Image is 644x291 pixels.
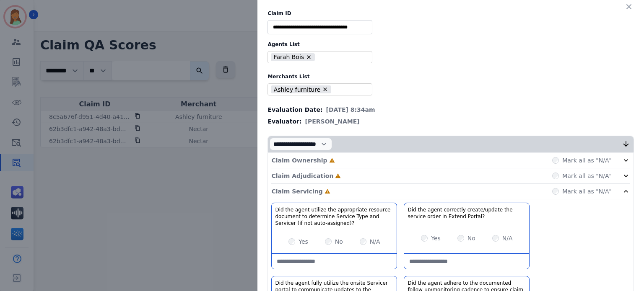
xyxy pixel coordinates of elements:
[267,10,634,17] label: Claim ID
[271,156,327,165] p: Claim Ownership
[408,206,526,220] h3: Did the agent correctly create/update the service order in Extend Portal?
[267,41,634,48] label: Agents List
[267,106,634,114] div: Evaluation Date:
[271,85,331,93] li: Ashley furniture
[431,234,441,242] label: Yes
[270,52,367,62] ul: selected options
[299,237,308,246] label: Yes
[467,234,475,242] label: No
[275,206,393,227] h3: Did the agent utilize the appropriate resource document to determine Service Type and Servicer (i...
[267,117,634,126] div: Evaluator:
[562,187,612,196] label: Mark all as "N/A"
[502,234,513,242] label: N/A
[305,117,360,126] span: [PERSON_NAME]
[267,73,634,80] label: Merchants List
[270,85,367,95] ul: selected options
[271,53,315,61] li: Farah Bois
[562,172,612,180] label: Mark all as "N/A"
[306,54,312,60] button: Remove Farah Bois
[271,187,322,196] p: Claim Servicing
[335,237,343,246] label: No
[326,106,375,114] span: [DATE] 8:34am
[322,86,328,93] button: Remove Ashley furniture
[370,237,380,246] label: N/A
[271,172,333,180] p: Claim Adjudication
[562,156,612,165] label: Mark all as "N/A"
